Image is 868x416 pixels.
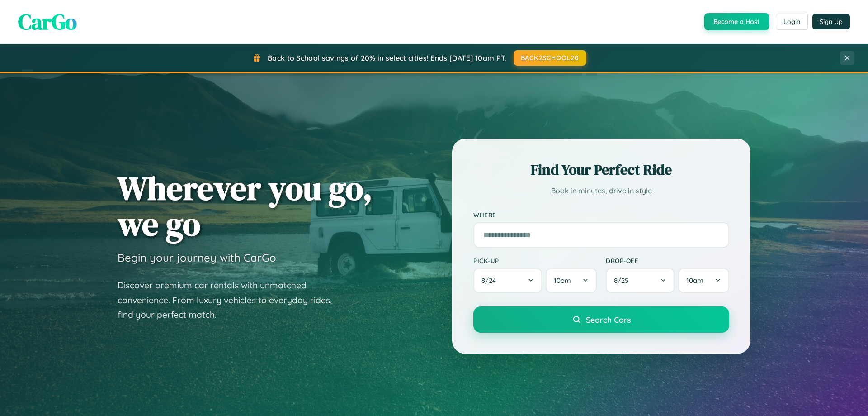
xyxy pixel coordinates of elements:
button: BACK2SCHOOL20 [514,50,586,66]
span: 8 / 24 [481,276,500,285]
p: Book in minutes, drive in style [473,184,729,197]
h2: Find Your Perfect Ride [473,160,729,180]
h3: Begin your journey with CarGo [118,251,276,264]
h1: Wherever you go, we go [118,170,373,242]
label: Pick-up [473,257,597,264]
span: 10am [554,276,571,285]
button: Search Cars [473,306,729,333]
span: CarGo [18,7,77,37]
span: 10am [686,276,703,285]
p: Discover premium car rentals with unmatched convenience. From luxury vehicles to everyday rides, ... [118,278,344,322]
button: Login [776,14,808,30]
button: 8/25 [606,268,675,293]
label: Drop-off [606,257,729,264]
button: Sign Up [812,14,850,29]
button: 10am [546,268,597,293]
span: Search Cars [586,315,631,325]
span: 8 / 25 [614,276,633,285]
button: 8/24 [473,268,542,293]
button: Become a Host [704,13,769,30]
label: Where [473,211,729,219]
span: Back to School savings of 20% in select cities! Ends [DATE] 10am PT. [268,53,506,62]
button: 10am [678,268,729,293]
